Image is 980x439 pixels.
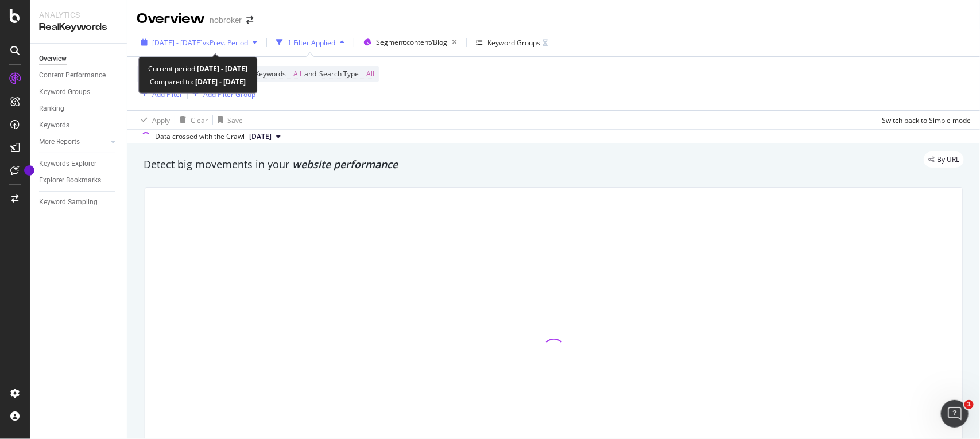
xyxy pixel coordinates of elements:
[249,131,272,142] span: 2025 Mar. 3rd
[24,165,34,176] div: Tooltip anchor
[150,75,246,88] div: Compared to:
[39,158,119,170] a: Keywords Explorer
[937,156,959,163] span: By URL
[148,62,247,75] div: Current period:
[39,196,119,208] a: Keyword Sampling
[152,90,183,99] div: Add Filter
[246,16,253,24] div: arrow-right-arrow-left
[359,33,462,52] button: Segment:content/Blog
[361,69,365,79] span: =
[39,119,119,131] a: Keywords
[152,115,170,125] div: Apply
[288,38,335,48] div: 1 Filter Applied
[941,400,969,428] iframe: Intercom live chat
[319,69,359,79] span: Search Type
[376,37,447,47] span: Segment: content/Blog
[39,196,98,208] div: Keyword Sampling
[245,130,285,143] button: [DATE]
[272,33,349,52] button: 1 Filter Applied
[366,66,374,82] span: All
[39,9,118,21] div: Analytics
[293,66,301,82] span: All
[175,111,208,129] button: Clear
[39,53,119,65] a: Overview
[877,111,971,129] button: Switch back to Simple mode
[152,38,203,48] span: [DATE] - [DATE]
[39,103,119,115] a: Ranking
[39,174,101,187] div: Explorer Bookmarks
[137,33,262,52] button: [DATE] - [DATE]vsPrev. Period
[203,90,255,99] div: Add Filter Group
[39,69,106,81] div: Content Performance
[210,14,242,26] div: nobroker
[188,87,255,101] button: Add Filter Group
[197,64,247,73] b: [DATE] - [DATE]
[155,131,245,142] div: Data crossed with the Crawl
[964,400,974,409] span: 1
[39,119,69,131] div: Keywords
[137,111,170,129] button: Apply
[39,136,80,148] div: More Reports
[288,69,292,79] span: =
[39,86,119,98] a: Keyword Groups
[471,33,552,52] button: Keyword Groups
[255,69,286,79] span: Keywords
[213,111,243,129] button: Save
[304,69,316,79] span: and
[487,38,540,48] div: Keyword Groups
[39,21,118,34] div: RealKeywords
[137,9,205,29] div: Overview
[39,103,64,115] div: Ranking
[203,38,248,48] span: vs Prev. Period
[191,115,208,125] div: Clear
[39,158,96,170] div: Keywords Explorer
[137,87,183,101] button: Add Filter
[39,86,90,98] div: Keyword Groups
[39,136,107,148] a: More Reports
[924,151,964,168] div: legacy label
[193,77,246,87] b: [DATE] - [DATE]
[227,115,243,125] div: Save
[39,69,119,81] a: Content Performance
[39,174,119,187] a: Explorer Bookmarks
[39,53,67,65] div: Overview
[882,115,971,125] div: Switch back to Simple mode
